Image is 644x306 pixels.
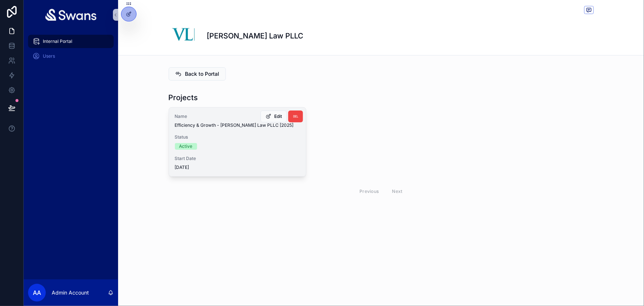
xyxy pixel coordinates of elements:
span: Start Date [175,156,300,161]
span: AA [33,288,41,297]
button: Edit [261,110,287,122]
span: Edit [274,113,282,119]
a: Users [28,50,114,63]
span: Efficiency & Growth - [PERSON_NAME] Law PLLC [2025] [175,122,300,128]
img: App logo [45,9,97,21]
span: [DATE] [175,164,300,170]
div: scrollable content [24,30,118,72]
a: Internal Portal [28,35,114,48]
h1: [PERSON_NAME] Law PLLC [207,31,304,41]
span: Status [175,134,300,140]
h1: Projects [169,92,198,103]
button: Back to Portal [169,67,226,81]
span: Back to Portal [185,70,220,78]
span: Name [175,113,300,119]
span: Users [43,53,55,59]
a: NameEfficiency & Growth - [PERSON_NAME] Law PLLC [2025]StatusActiveStart Date[DATE]Edit [169,107,306,177]
div: Active [179,143,193,150]
span: Internal Portal [43,38,72,44]
p: Admin Account [52,289,89,296]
